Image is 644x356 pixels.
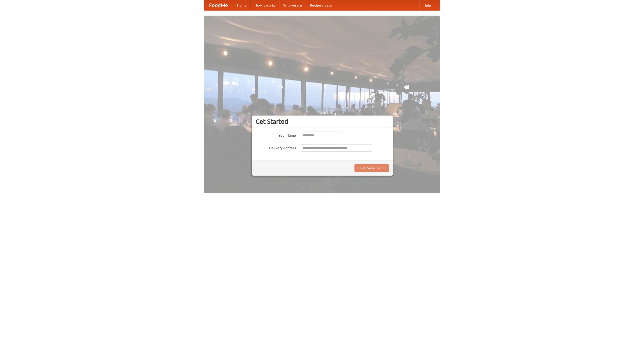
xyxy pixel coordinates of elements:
button: Find Restaurants! [354,164,389,172]
a: Help [419,0,435,10]
h3: Get Started [256,118,389,125]
a: FoodMe [204,0,233,10]
a: How it works [251,0,279,10]
label: Delivery Address [256,144,296,150]
a: Home [233,0,251,10]
label: Your Name [256,132,296,138]
a: Recipe videos [306,0,336,10]
a: Who we are [279,0,306,10]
